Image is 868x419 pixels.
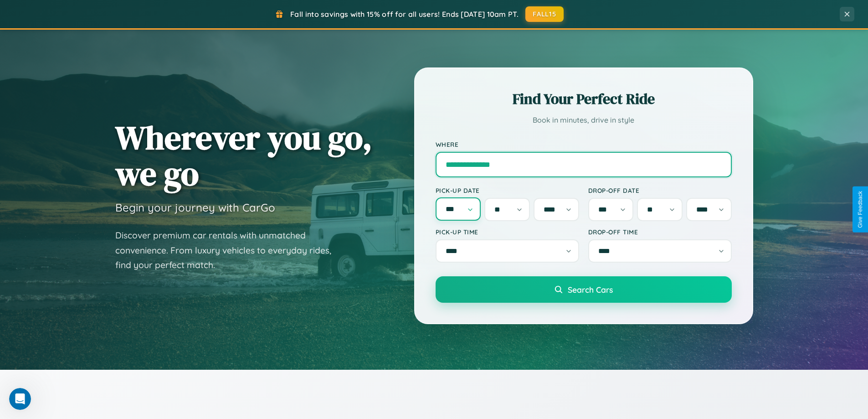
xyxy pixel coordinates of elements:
[436,89,732,109] h2: Find Your Perfect Ride
[588,186,732,194] label: Drop-off Date
[436,140,732,148] label: Where
[436,276,732,303] button: Search Cars
[525,6,564,22] button: FALL15
[290,10,519,19] span: Fall into savings with 15% off for all users! Ends [DATE] 10am PT.
[588,228,732,236] label: Drop-off Time
[115,228,343,273] p: Discover premium car rentals with unmatched convenience. From luxury vehicles to everyday rides, ...
[9,388,31,410] iframe: Intercom live chat
[115,201,275,214] h3: Begin your journey with CarGo
[436,186,579,194] label: Pick-up Date
[568,285,613,295] span: Search Cars
[857,191,863,228] div: Give Feedback
[436,228,579,236] label: Pick-up Time
[436,114,732,127] p: Book in minutes, drive in style
[115,119,372,191] h1: Wherever you go, we go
